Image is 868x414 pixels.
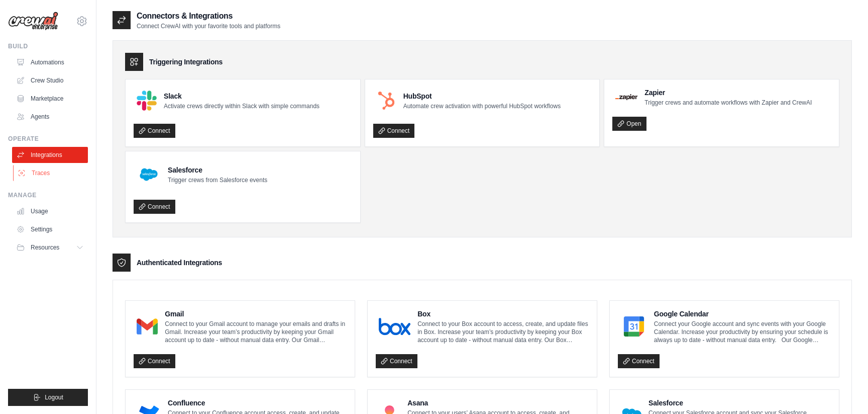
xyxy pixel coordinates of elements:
a: Connect [376,354,417,368]
p: Activate crews directly within Slack with simple commands [164,102,319,110]
a: Usage [12,203,88,219]
button: Logout [8,389,88,406]
p: Trigger crews and automate workflows with Zapier and CrewAI [644,99,812,107]
p: Connect your Google account and sync events with your Google Calendar. Increase your productivity... [654,320,831,344]
a: Connect [618,354,660,368]
div: Manage [8,191,88,199]
h4: Zapier [644,88,812,98]
img: Slack Logo [137,91,157,111]
p: Connect to your Gmail account to manage your emails and drafts in Gmail. Increase your team’s pro... [165,320,347,344]
a: Connect [134,200,175,214]
img: Gmail Logo [137,316,158,337]
h4: Slack [164,91,319,101]
p: Automate crew activation with powerful HubSpot workflows [403,102,561,110]
a: Open [612,117,646,131]
div: Operate [8,135,88,143]
a: Agents [12,109,88,125]
a: Connect [134,354,175,368]
h4: Google Calendar [654,309,831,319]
h3: Authenticated Integrations [137,258,222,268]
h4: Gmail [165,309,347,319]
p: Trigger crews from Salesforce events [168,176,267,184]
h3: Triggering Integrations [149,57,223,67]
a: Integrations [12,147,88,163]
p: Connect to your Box account to access, create, and update files in Box. Increase your team’s prod... [417,320,589,344]
h4: Box [417,309,589,319]
a: Crew Studio [12,72,88,89]
div: Build [8,42,88,50]
a: Marketplace [12,91,88,107]
h4: Salesforce [168,165,267,175]
span: Resources [31,243,59,252]
h2: Connectors & Integrations [137,10,280,22]
img: Zapier Logo [615,94,637,100]
a: Traces [13,165,89,181]
img: HubSpot Logo [376,91,396,111]
img: Logo [8,12,58,31]
span: Logout [45,393,63,401]
h4: HubSpot [403,91,561,101]
button: Resources [12,239,88,256]
img: Google Calendar Logo [621,316,647,337]
a: Settings [12,221,88,237]
img: Salesforce Logo [137,162,161,187]
h4: Asana [407,398,589,408]
a: Automations [12,54,88,70]
a: Connect [373,124,415,138]
a: Connect [134,124,175,138]
img: Box Logo [379,316,410,337]
h4: Confluence [168,398,347,408]
p: Connect CrewAI with your favorite tools and platforms [137,22,280,30]
h4: Salesforce [648,398,831,408]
